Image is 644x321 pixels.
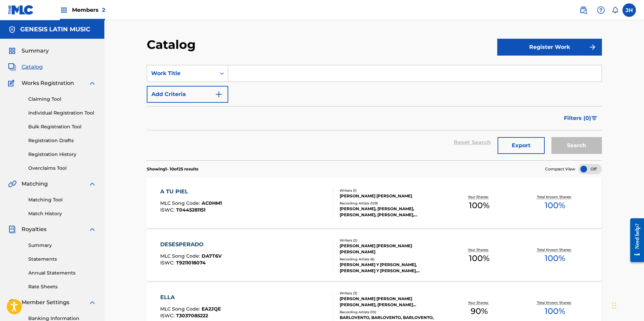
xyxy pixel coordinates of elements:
img: Royalties [8,225,16,233]
img: expand [88,225,96,233]
span: ISWC : [160,313,176,319]
div: Work Title [151,69,212,77]
a: Summary [28,242,96,249]
p: Your Shares: [468,300,490,305]
img: Works Registration [8,79,17,87]
div: [PERSON_NAME] [PERSON_NAME] [PERSON_NAME], [PERSON_NAME] [PERSON_NAME] [340,296,441,308]
span: 100 % [545,199,565,212]
p: Total Known Shares: [537,247,573,252]
span: Catalog [22,63,43,71]
a: DESESPERADOMLC Song Code:DA7T6VISWC:T9211018074Writers (2)[PERSON_NAME] [PERSON_NAME] [PERSON_NAM... [147,230,602,281]
div: Writers ( 3 ) [340,291,441,296]
span: EA2JQE [202,306,221,312]
div: Widget de chat [610,289,644,321]
a: Matching Tool [28,196,96,203]
a: A TU PIELMLC Song Code:AC0HM1ISWC:T0445281151Writers (1)[PERSON_NAME] [PERSON_NAME]Recording Arti... [147,178,602,228]
a: Registration Drafts [28,137,96,144]
span: Compact View [545,166,575,172]
img: filter [591,116,597,120]
span: Members [72,6,105,14]
span: 90 % [471,305,488,317]
span: Matching [22,180,48,188]
a: Bulk Registration Tool [28,123,96,130]
button: Filters (0) [560,110,602,127]
div: DESESPERADO [160,240,222,249]
div: A TU PIEL [160,188,222,196]
a: Public Search [577,3,590,17]
p: Showing 1 - 10 of 25 results [147,166,198,172]
a: SummarySummary [8,47,49,55]
a: Statements [28,256,96,263]
img: search [579,6,587,14]
h2: Catalog [147,37,199,52]
iframe: Resource Center [625,213,644,267]
div: Recording Artists ( 129 ) [340,201,441,206]
span: 2 [102,7,105,13]
span: T3037085222 [176,313,208,319]
span: Works Registration [22,79,74,87]
span: Royalties [22,225,46,233]
span: 100 % [545,252,565,264]
span: DA7T6V [202,253,222,259]
div: Notifications [612,7,618,13]
button: Register Work [497,39,602,56]
img: Member Settings [8,298,16,307]
div: ELLA [160,293,221,301]
a: Registration History [28,151,96,158]
span: 100 % [469,252,489,264]
img: Top Rightsholders [60,6,68,14]
iframe: Chat Widget [610,289,644,321]
p: Total Known Shares: [537,300,573,305]
div: Writers ( 1 ) [340,188,441,193]
p: Your Shares: [468,247,490,252]
span: MLC Song Code : [160,200,202,206]
p: Total Known Shares: [537,194,573,199]
h5: GENESIS LATIN MUSIC [20,26,90,33]
div: Help [594,3,608,17]
a: Rate Sheets [28,283,96,290]
div: Recording Artists ( 6 ) [340,257,441,262]
div: Arrastrar [612,295,616,316]
img: f7272a7cc735f4ea7f67.svg [588,43,597,51]
a: Individual Registration Tool [28,109,96,117]
span: T9211018074 [176,260,206,266]
img: 9d2ae6d4665cec9f34b9.svg [215,90,223,98]
button: Export [498,137,545,154]
img: Accounts [8,26,16,34]
a: Match History [28,210,96,217]
span: Filters ( 0 ) [564,114,591,122]
img: Catalog [8,63,16,71]
a: Overclaims Tool [28,165,96,172]
button: Add Criteria [147,86,228,103]
span: Summary [22,47,49,55]
img: Matching [8,180,16,188]
p: Your Shares: [468,194,490,199]
span: ISWC : [160,260,176,266]
div: Writers ( 2 ) [340,238,441,243]
div: [PERSON_NAME], [PERSON_NAME], [PERSON_NAME], [PERSON_NAME], [PERSON_NAME] [340,206,441,218]
div: [PERSON_NAME] [PERSON_NAME] [340,193,441,199]
span: MLC Song Code : [160,253,202,259]
img: MLC Logo [8,5,34,15]
a: CatalogCatalog [8,63,43,71]
img: help [597,6,605,14]
div: Recording Artists ( 10 ) [340,310,441,315]
img: expand [88,298,96,307]
a: Annual Statements [28,269,96,277]
form: Search Form [147,65,602,160]
span: AC0HM1 [202,200,222,206]
img: Summary [8,47,16,55]
div: [PERSON_NAME] [PERSON_NAME] [PERSON_NAME] [340,243,441,255]
a: Claiming Tool [28,96,96,103]
div: User Menu [622,3,636,17]
div: [PERSON_NAME] Y [PERSON_NAME], [PERSON_NAME] Y [PERSON_NAME], [PERSON_NAME] Y [PERSON_NAME], [PER... [340,262,441,274]
span: 100 % [469,199,489,212]
img: expand [88,79,96,87]
span: ISWC : [160,207,176,213]
span: T0445281151 [176,207,205,213]
img: expand [88,180,96,188]
span: 100 % [545,305,565,317]
span: MLC Song Code : [160,306,202,312]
